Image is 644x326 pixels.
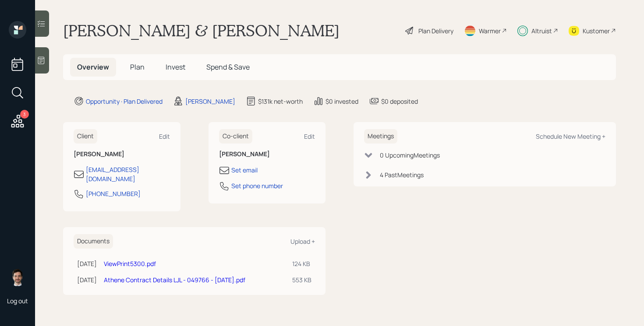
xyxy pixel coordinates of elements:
[159,132,170,140] div: Edit
[292,259,311,268] div: 124 KB
[74,151,170,158] h6: [PERSON_NAME]
[292,275,311,284] div: 553 KB
[231,181,283,190] div: Set phone number
[531,26,552,35] div: Altruist
[381,97,418,106] div: $0 deposited
[290,237,315,245] div: Upload +
[74,234,113,249] h6: Documents
[258,97,303,106] div: $131k net-worth
[104,276,245,284] a: Athene Contract Details LJL - 049766 - [DATE].pdf
[77,275,97,284] div: [DATE]
[166,62,185,72] span: Invest
[231,165,258,175] div: Set email
[304,132,315,140] div: Edit
[185,97,235,106] div: [PERSON_NAME]
[86,97,163,106] div: Opportunity · Plan Delivered
[536,132,605,140] div: Schedule New Meeting +
[219,129,252,144] h6: Co-client
[219,151,315,158] h6: [PERSON_NAME]
[86,165,170,183] div: [EMAIL_ADDRESS][DOMAIN_NAME]
[130,62,145,72] span: Plan
[77,62,109,72] span: Overview
[479,26,501,35] div: Warmer
[583,26,610,35] div: Kustomer
[77,259,97,268] div: [DATE]
[9,269,26,286] img: jonah-coleman-headshot.png
[7,297,28,305] div: Log out
[364,129,397,144] h6: Meetings
[20,110,29,119] div: 3
[86,189,141,198] div: [PHONE_NUMBER]
[206,62,250,72] span: Spend & Save
[380,170,424,179] div: 4 Past Meeting s
[74,129,97,144] h6: Client
[380,151,440,160] div: 0 Upcoming Meeting s
[326,97,358,106] div: $0 invested
[418,26,453,35] div: Plan Delivery
[104,259,156,268] a: ViewPrint5300.pdf
[63,21,340,40] h1: [PERSON_NAME] & [PERSON_NAME]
